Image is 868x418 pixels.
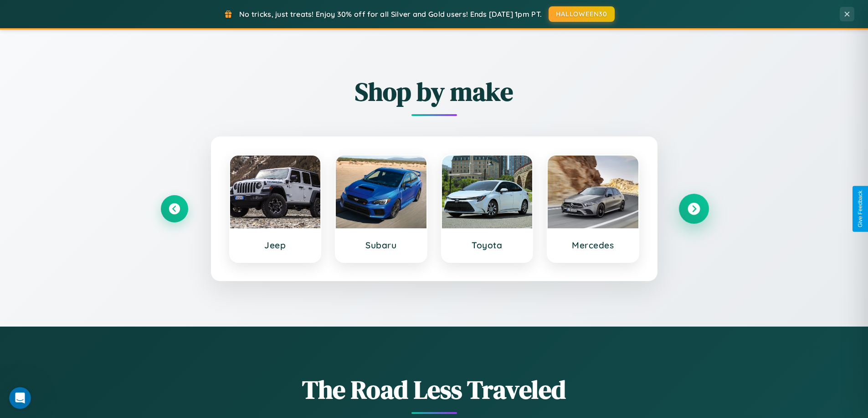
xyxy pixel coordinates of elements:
[161,74,708,109] h2: Shop by make
[345,240,417,251] h3: Subaru
[557,240,629,251] h3: Mercedes
[451,240,524,251] h3: Toyota
[857,191,863,227] div: Give Feedback
[549,6,615,22] button: HALLOWEEN30
[239,10,542,19] span: No tricks, just treats! Enjoy 30% off for all Silver and Gold users! Ends [DATE] 1pm PT.
[239,240,312,251] h3: Jeep
[9,387,31,409] iframe: Intercom live chat
[161,372,708,407] h1: The Road Less Traveled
